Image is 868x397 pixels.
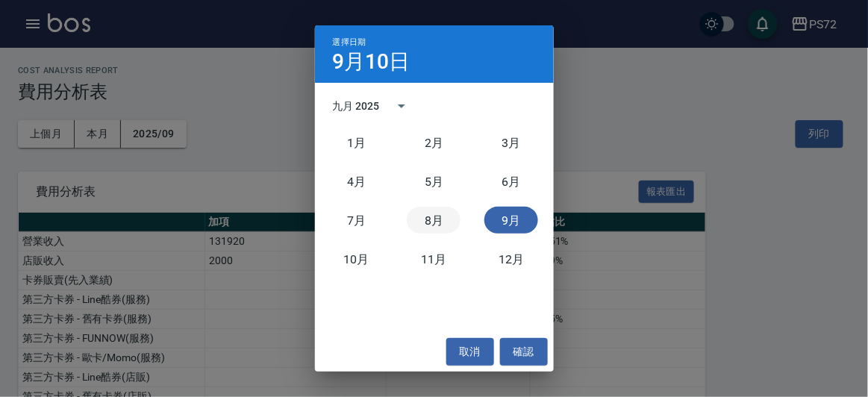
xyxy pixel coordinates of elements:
button: 一月 [329,129,383,156]
button: calendar view is open, switch to year view [384,88,419,124]
h4: 9月10日 [333,53,410,71]
button: 十月 [329,246,383,272]
button: 確認 [500,338,548,366]
button: 十二月 [484,246,538,272]
button: 五月 [407,168,460,195]
span: 選擇日期 [333,37,366,47]
button: 六月 [484,168,538,195]
button: 九月 [484,207,538,234]
div: 九月 2025 [333,99,380,114]
button: 八月 [407,207,460,234]
button: 七月 [329,207,383,234]
button: 三月 [484,129,538,156]
button: 二月 [407,129,460,156]
button: 十一月 [407,246,460,272]
button: 四月 [329,168,383,195]
button: 取消 [446,338,494,366]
